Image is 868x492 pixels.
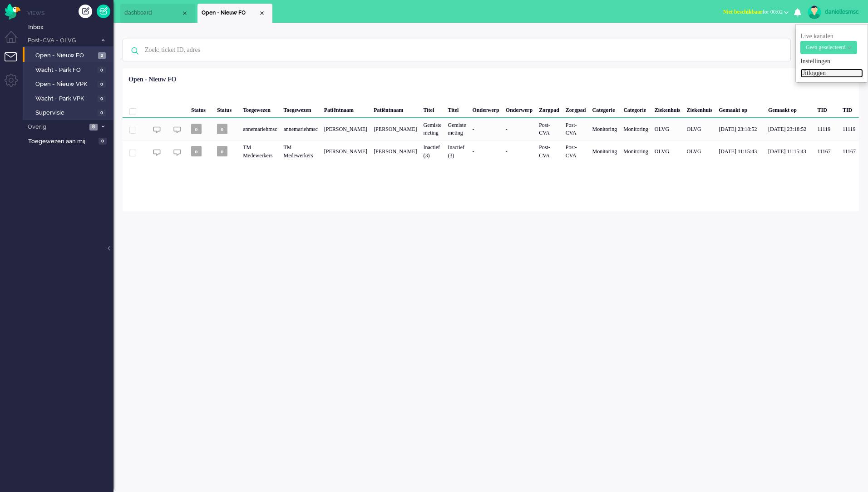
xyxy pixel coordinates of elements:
div: OLVG [651,118,684,140]
span: 0 [99,138,107,145]
a: Wacht - Park FO 0 [26,65,113,75]
div: [DATE] 23:18:52 [715,118,765,140]
img: ic_chat_grey.svg [153,126,161,134]
div: Titel [444,100,469,118]
a: daniellesmsc [806,5,859,19]
span: Inbox [28,23,113,32]
div: daniellesmsc [825,7,859,16]
span: Wacht - Park VPK [35,95,95,103]
div: Close tab [258,10,266,17]
span: o [217,146,227,156]
div: [DATE] 11:15:43 [765,140,814,162]
a: Quick Ticket [97,5,110,18]
div: Onderwerp [469,100,502,118]
span: 8 [89,124,98,131]
button: Geen geselecteerd [800,41,857,54]
div: Post-CVA [562,140,589,162]
li: Dashboard [120,4,195,23]
span: dashboard [124,9,181,17]
div: TM Medewerkers [280,140,321,162]
span: Live kanalen [800,33,857,50]
div: Categorie [620,100,651,118]
div: [PERSON_NAME] [370,140,420,162]
div: [PERSON_NAME] [370,118,420,140]
img: flow_omnibird.svg [5,4,20,20]
div: Monitoring [589,118,621,140]
div: OLVG [684,118,716,140]
div: - [503,140,536,162]
div: TID [814,100,839,118]
div: Status [214,100,240,118]
span: Niet beschikbaar [723,9,763,15]
li: Views [27,9,113,17]
li: Admin menu [5,74,25,94]
div: annemariehmsc [240,118,280,140]
div: Zorgpad [536,100,562,118]
span: 0 [98,67,106,74]
div: Status [188,100,214,118]
div: Onderwerp [503,100,536,118]
div: Inactief (3) [420,140,444,162]
a: Wacht - Park VPK 0 [26,93,113,103]
span: for 00:02 [723,9,783,15]
a: Omnidesk [5,6,20,13]
span: 0 [98,81,106,88]
img: ic_chat_grey.svg [173,149,181,156]
div: - [503,118,536,140]
span: o [217,124,227,134]
div: Post-CVA [562,118,589,140]
span: Open - Nieuw VPK [35,80,95,89]
div: Gemaakt op [765,100,814,118]
li: Niet beschikbaarfor 00:02 [718,3,794,23]
a: Open - Nieuw VPK 0 [26,79,113,89]
div: TID [839,100,859,118]
img: ic_chat_grey.svg [153,149,161,156]
div: Zorgpad [562,100,589,118]
a: Instellingen [800,57,863,66]
div: Creëer ticket [79,5,92,18]
span: Wacht - Park FO [35,66,95,75]
div: Ziekenhuis [651,100,684,118]
div: Open - Nieuw FO [128,75,176,84]
div: Post-CVA [536,140,562,162]
img: avatar [808,5,821,19]
button: Niet beschikbaarfor 00:02 [718,5,794,19]
div: Monitoring [620,140,651,162]
div: TM Medewerkers [240,140,280,162]
div: 11119 [839,118,859,140]
div: Titel [420,100,444,118]
div: OLVG [684,140,716,162]
div: Post-CVA [536,118,562,140]
div: 11167 [814,140,839,162]
span: o [191,124,202,134]
div: Monitoring [620,118,651,140]
div: Gemaakt op [715,100,765,118]
li: View [197,4,272,23]
a: Open - Nieuw FO 2 [26,50,113,60]
li: Tickets menu [5,52,25,73]
input: Zoek: ticket ID, adres [138,39,778,61]
div: 11167 [839,140,859,162]
div: Patiëntnaam [321,100,370,118]
img: ic_chat_grey.svg [173,126,181,134]
img: ic-search-icon.svg [123,39,147,63]
span: Supervisie [35,109,95,117]
span: 0 [98,95,106,102]
span: Toegewezen aan mij [28,137,96,146]
div: OLVG [651,140,684,162]
div: Monitoring [589,140,621,162]
li: Dashboard menu [5,31,25,51]
span: Overig [26,123,87,131]
div: 11167 [123,140,859,162]
div: annemariehmsc [280,118,321,140]
span: Open - Nieuw FO [35,51,96,60]
div: Inactief (3) [444,140,469,162]
a: Uitloggen [800,69,863,78]
a: Inbox [26,22,113,32]
div: - [469,118,502,140]
div: Toegewezen [240,100,280,118]
div: Ziekenhuis [684,100,716,118]
div: Gemiste meting [444,118,469,140]
span: Open - Nieuw FO [202,9,258,17]
div: 11119 [123,118,859,140]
